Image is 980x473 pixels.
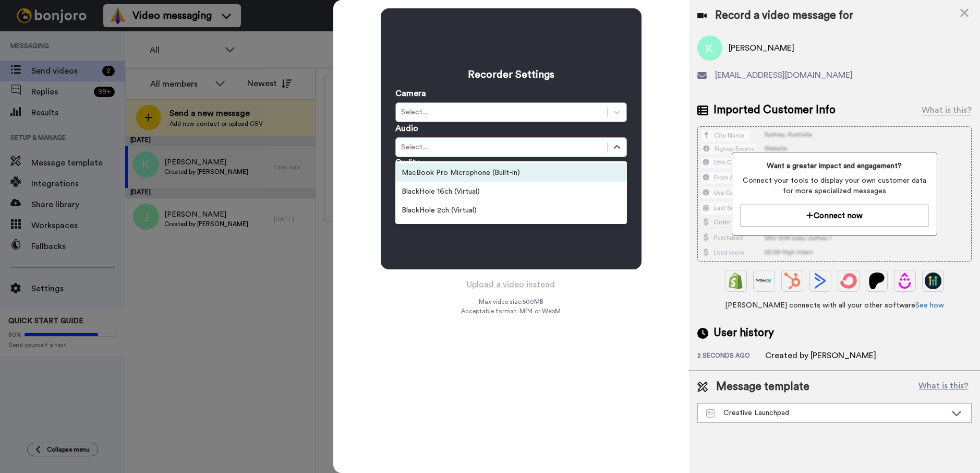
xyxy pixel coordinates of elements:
[915,302,944,309] a: See how
[395,67,627,82] h3: Recorder Settings
[868,273,885,289] img: Patreon
[395,220,627,239] div: Microsoft Teams Audio Device (Virtual)
[697,351,765,362] div: 2 seconds ago
[706,408,946,418] div: Creative Launchpad
[716,379,809,395] span: Message template
[741,205,928,227] button: Connect now
[713,325,774,341] span: User history
[401,107,602,117] div: Select...
[395,122,418,135] label: Audio
[697,300,972,311] span: [PERSON_NAME] connects with all your other software
[479,298,543,306] span: Max video size: 500 MB
[728,273,744,289] img: Shopify
[915,379,972,395] button: What is this?
[395,157,419,168] label: Quality
[401,142,602,152] div: Select...
[461,307,561,315] span: Acceptable format: MP4 or WebM
[715,69,853,81] span: [EMAIL_ADDRESS][DOMAIN_NAME]
[713,102,836,118] span: Imported Customer Info
[741,161,928,171] span: Want a greater impact and engagement?
[395,163,627,182] div: MacBook Pro Microphone (Built-in)
[922,104,972,116] div: What is this?
[395,182,627,201] div: BlackHole 16ch (Virtual)
[741,175,928,196] span: Connect your tools to display your own customer data for more specialized messages
[756,273,772,289] img: Ontraport
[784,273,801,289] img: Hubspot
[706,409,715,418] img: Message-temps.svg
[840,273,857,289] img: ConvertKit
[812,273,829,289] img: ActiveCampaign
[395,87,426,100] label: Camera
[765,349,876,362] div: Created by [PERSON_NAME]
[925,273,941,289] img: GoHighLevel
[897,273,913,289] img: Drip
[464,278,558,291] button: Upload a video instead
[395,201,627,220] div: BlackHole 2ch (Virtual)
